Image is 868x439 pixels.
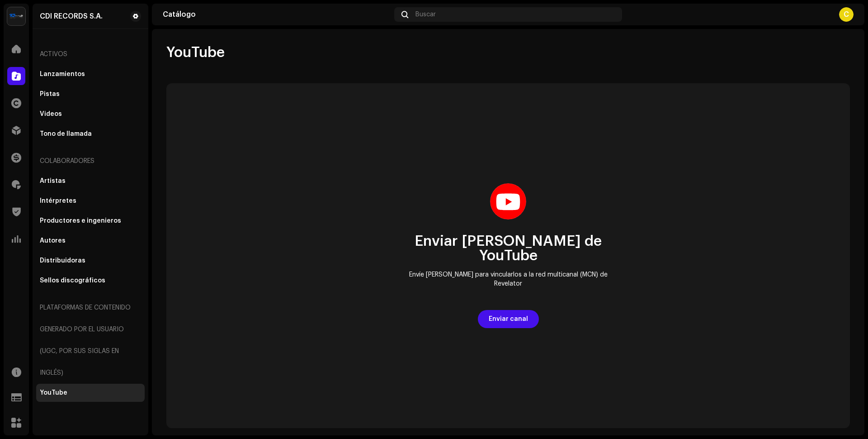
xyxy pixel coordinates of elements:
re-a-nav-header: Colaboradores [36,150,145,172]
span: Buscar [415,11,436,18]
re-m-nav-item: Tono de llamada [36,125,145,143]
div: Productores e ingenieros [40,217,121,224]
re-m-nav-item: Distribuidoras [36,252,145,270]
span: YouTube [166,43,225,62]
re-m-nav-item: Productores e ingenieros [36,212,145,230]
div: C [839,7,854,22]
div: Enviar [PERSON_NAME] de YouTube [397,234,619,263]
div: Catálogo [163,11,391,18]
img: 5a313ab8-4ea5-4807-8faa-a071179ed9d3 [7,7,25,25]
div: Distribuidoras [40,257,85,264]
div: Tono de llamada [40,130,92,138]
re-a-youtube-message-header: Enviar canales de YouTube [390,183,626,328]
re-m-nav-item: Intérpretes [36,192,145,210]
div: CDI RECORDS S.A. [40,13,103,20]
div: Pistas [40,91,60,98]
re-m-nav-item: YouTube [36,384,145,402]
re-m-nav-item: Pistas [36,85,145,103]
button: Enviar canal [478,310,539,328]
re-m-nav-item: Sellos discográficos [36,272,145,290]
div: Sellos discográficos [40,277,105,284]
div: Artistas [40,177,66,185]
div: Autores [40,237,66,244]
re-m-nav-item: Autores [36,232,145,250]
div: YouTube [40,389,67,396]
div: Intérpretes [40,197,76,205]
re-a-nav-header: Activos [36,43,145,65]
div: Videos [40,110,62,118]
div: Lanzamientos [40,71,85,78]
re-m-nav-item: Artistas [36,172,145,190]
span: Enviar canal [489,310,528,328]
re-m-nav-item: Videos [36,105,145,123]
re-a-nav-header: Plataformas de contenido generado por el usuario (UGC, por sus siglas en inglés) [36,297,145,384]
div: Envíe [PERSON_NAME] para vincularlos a la red multicanal (MCN) de Revelator [397,270,619,288]
re-m-nav-item: Lanzamientos [36,65,145,83]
